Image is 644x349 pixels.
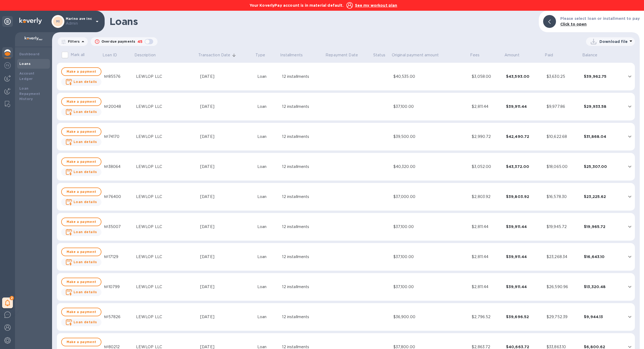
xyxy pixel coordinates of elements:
button: Make a payment [61,67,101,76]
p: Download file [599,39,628,44]
div: [DATE] [200,104,253,109]
div: $37,100.00 [393,104,468,109]
b: Loan details [74,80,97,84]
b: Loan Repayment History [19,86,40,101]
div: $25,307.00 [584,164,619,169]
div: $10,622.68 [547,134,580,139]
span: Make a payment [66,279,97,285]
div: $2,811.44 [472,224,502,230]
div: $39,911.44 [506,104,542,109]
div: $39,696.52 [506,314,542,319]
p: Mark all [71,52,85,58]
div: Loan [257,194,278,200]
b: Your KoverlyPay account is in material default. [250,3,344,8]
button: Make a payment [61,248,101,256]
span: Make a payment [66,189,97,195]
button: expand row [626,253,634,261]
div: LEWLOP LLC [136,74,196,79]
p: Fees [470,52,480,58]
span: Make a payment [66,249,97,255]
b: Loan details [74,140,97,144]
button: Loan details [61,318,101,326]
div: $18,065.00 [547,164,580,170]
div: $19,965.72 [584,224,619,229]
div: $39,500.00 [393,134,468,139]
div: №38064 [104,164,132,170]
div: №35007 [104,224,132,230]
button: Make a payment [61,157,101,166]
span: Paid [545,52,560,58]
div: $43,372.00 [506,164,542,169]
div: [DATE] [200,164,253,170]
h1: Loans [109,16,535,27]
div: Loan [257,314,278,320]
div: 12 installments [282,254,323,260]
button: Make a payment [61,218,101,226]
p: Description [134,52,155,58]
button: expand row [626,223,634,231]
div: $40,320.00 [393,164,468,170]
span: Original payment amount [391,52,445,58]
div: $9,977.86 [547,104,580,109]
div: [DATE] [200,254,253,260]
div: [DATE] [200,314,253,320]
b: Account Ledger [19,71,35,81]
div: $26,590.96 [547,284,580,290]
button: Loan details [61,198,101,206]
b: Loan details [74,110,97,114]
div: Loan [257,284,278,290]
span: Repayment Date [325,52,358,58]
div: $2,803.92 [472,194,502,200]
p: Overdue payments [101,39,135,44]
span: Make a payment [66,219,97,225]
span: 2 [10,296,14,300]
p: Transaction Date [199,52,230,58]
b: Loan details [74,170,97,174]
div: $37,100.00 [393,254,468,260]
div: $2,990.72 [472,134,502,139]
div: $2,811.44 [472,254,502,260]
div: $39,911.44 [506,224,542,229]
span: Make a payment [66,68,97,75]
p: Amount [504,52,519,58]
b: Loans [19,62,31,66]
button: expand row [626,102,634,111]
p: Marino ave inc [66,17,93,26]
div: $2,811.44 [472,104,502,109]
p: Filters [66,39,80,44]
div: $39,911.44 [506,284,542,289]
div: 12 installments [282,194,323,200]
u: See my workout plan [355,3,397,8]
div: $42,490.72 [506,134,542,139]
span: Make a payment [66,309,97,315]
div: 12 installments [282,104,323,109]
p: 45 [137,39,142,45]
div: LEWLOP LLC [136,224,196,230]
div: LEWLOP LLC [136,164,196,170]
span: Description [134,52,162,58]
div: $3,630.25 [547,74,580,79]
p: Balance [582,52,597,58]
button: Overdue payments45 [91,37,158,46]
div: Loan [257,74,278,79]
div: $39,962.75 [584,74,619,79]
div: LEWLOP LLC [136,284,196,290]
div: LEWLOP LLC [136,254,196,260]
div: $3,058.00 [472,74,502,79]
div: $39,911.44 [506,254,542,259]
button: Loan details [61,78,101,86]
div: 12 installments [282,74,323,79]
div: Unpin categories [2,16,13,27]
button: expand row [626,283,634,291]
p: Admin [66,21,93,26]
div: LEWLOP LLC [136,194,196,200]
div: $16,643.10 [584,254,619,259]
b: Loan details [74,320,97,324]
div: LEWLOP LLC [136,134,196,139]
button: Loan details [61,288,101,296]
p: Loan ID [102,52,117,58]
p: Paid [545,52,553,58]
p: Status [373,52,385,58]
div: 12 installments [282,164,323,170]
b: Loan details [74,290,97,294]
